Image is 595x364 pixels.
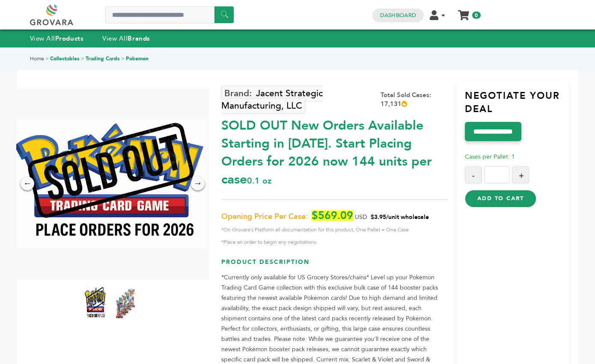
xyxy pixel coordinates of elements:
div: SOLD OUT New Orders Available Starting in [DATE]. Start Placing Orders for 2026 now 144 units per... [221,112,447,189]
a: Jacent Strategic Manufacturing, LLC [221,86,323,114]
img: *SOLD OUT* New Orders Available Starting in 2026. Start Placing Orders for 2026 now! 144 units pe... [85,286,106,320]
a: Home [30,55,44,62]
strong: Brands [128,34,150,43]
span: Opening Price Per Case: [221,212,308,222]
a: View AllBrands [102,34,150,43]
button: + [512,166,529,183]
span: > [81,55,84,62]
h3: Negotiate Your Deal [465,89,569,122]
span: > [45,55,49,62]
div: Total Sold Cases: 17,131 [381,91,447,109]
button: Add to Cart [465,190,536,207]
a: View AllProducts [30,34,84,43]
span: $569.09 [312,210,353,221]
span: > [121,55,125,62]
span: *On Grovara's Platform all documentation for this product, One Pallet = One Case [221,225,447,235]
input: Search a product or brand... [105,6,234,24]
a: Trading Cards [86,55,120,62]
strong: Products [55,34,83,43]
a: Collectables [50,55,80,62]
button: - [465,166,482,183]
span: USD [355,213,367,221]
a: Dashboard [380,12,416,19]
a: My Cart [458,8,468,17]
img: *SOLD OUT* New Orders Available Starting in 2026. Start Placing Orders for 2026 now! 144 units pe... [115,286,136,320]
span: $3.95/unit wholesale [371,213,429,221]
img: *SOLD OUT* New Orders Available Starting in 2026. Start Placing Orders for 2026 now! 144 units pe... [14,119,207,248]
span: Cases per Pallet: 1 [465,153,515,161]
div: → [191,177,205,190]
span: *Place an order to begin any negotiations [221,237,447,247]
span: 0.1 oz [247,175,271,186]
div: ← [21,177,34,190]
a: Pokemon [126,55,149,62]
span: 0 [472,12,480,19]
h3: Product Description [221,258,447,273]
